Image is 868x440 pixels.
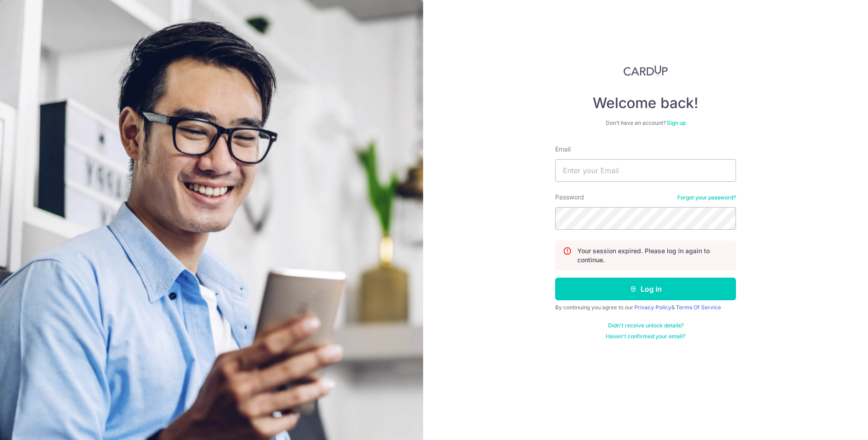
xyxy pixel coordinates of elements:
[555,94,736,112] h4: Welcome back!
[667,119,686,126] a: Sign up
[555,278,736,300] button: Log in
[555,145,571,154] label: Email
[555,159,736,182] input: Enter your Email
[555,119,736,127] div: Don’t have an account?
[608,322,684,329] a: Didn't receive unlock details?
[634,304,671,311] a: Privacy Policy
[555,193,584,202] label: Password
[677,194,736,201] a: Forgot your password?
[555,304,736,311] div: By continuing you agree to our &
[606,333,685,340] a: Haven't confirmed your email?
[577,246,728,265] p: Your session expired. Please log in again to continue.
[623,65,668,76] img: CardUp Logo
[676,304,721,311] a: Terms Of Service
